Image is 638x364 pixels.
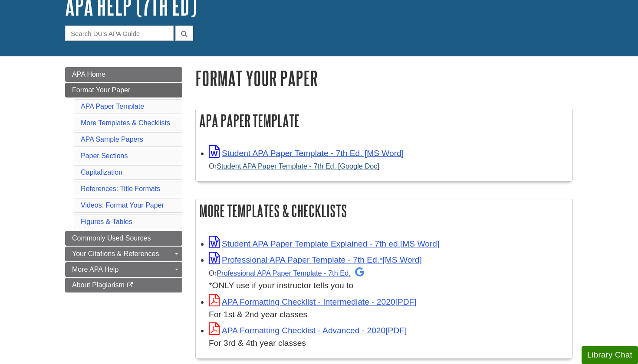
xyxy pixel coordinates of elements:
span: APA Home [72,71,105,78]
small: Or [209,269,364,277]
a: Paper Sections [81,152,128,159]
a: Link opens in new window [209,297,417,306]
a: APA Home [65,67,182,82]
span: Your Citations & References [72,250,159,257]
a: Commonly Used Sources [65,231,182,246]
a: Link opens in new window [209,239,439,248]
h1: Format Your Paper [195,67,573,89]
a: Link opens in new window [209,149,404,158]
a: More APA Help [65,262,182,277]
input: Search DU's APA Guide [65,26,174,41]
a: Figures & Tables [81,218,132,225]
a: Link opens in new window [209,326,407,335]
a: APA Paper Template [81,103,144,110]
a: Format Your Paper [65,83,182,97]
span: Commonly Used Sources [72,234,151,242]
a: Professional APA Paper Template - 7th Ed. [217,269,364,277]
small: Or [209,162,379,170]
i: This link opens in a new window [126,283,134,288]
a: Link opens in new window [209,255,422,264]
div: *ONLY use if your instructor tells you to [209,266,568,292]
div: For 3rd & 4th year classes [209,337,568,350]
a: References: Title Formats [81,185,160,192]
h2: More Templates & Checklists [196,199,572,222]
a: More Templates & Checklists [81,119,170,127]
span: About Plagiarism [72,281,125,289]
a: Your Citations & References [65,247,182,261]
a: About Plagiarism [65,278,182,292]
div: Guide Page Menu [65,67,182,292]
button: Library Chat [582,346,638,364]
a: Student APA Paper Template - 7th Ed. [Google Doc] [217,162,379,170]
span: More APA Help [72,266,118,273]
div: For 1st & 2nd year classes [209,309,568,321]
a: APA Sample Papers [81,136,143,143]
a: Videos: Format Your Paper [81,201,164,209]
span: Format Your Paper [72,86,130,94]
a: Capitalization [81,169,122,176]
h2: APA Paper Template [196,109,572,132]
